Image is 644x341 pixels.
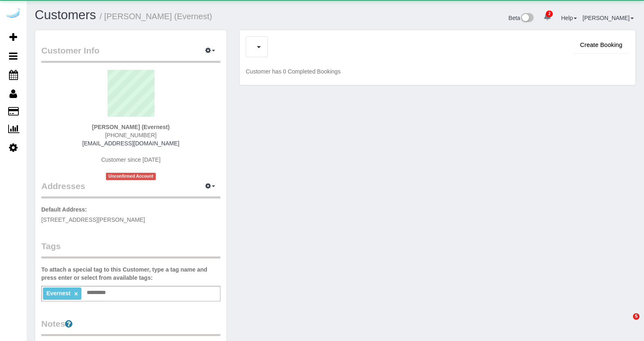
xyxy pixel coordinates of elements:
[35,8,96,22] a: Customers
[583,15,634,21] a: [PERSON_NAME]
[41,216,145,223] span: [STREET_ADDRESS][PERSON_NAME]
[520,13,534,24] img: New interface
[561,15,577,21] a: Help
[74,290,78,297] a: ×
[573,36,629,53] button: Create Booking
[82,140,179,147] a: [EMAIL_ADDRESS][DOMAIN_NAME]
[106,173,156,180] span: Unconfirmed Account
[5,8,21,20] img: Automaid Logo
[546,11,553,17] span: 2
[246,67,629,76] p: Customer has 0 Completed Bookings
[105,132,157,138] span: [PHONE_NUMBER]
[100,12,212,21] small: / [PERSON_NAME] (Evernest)
[41,240,220,259] legend: Tags
[41,45,220,63] legend: Customer Info
[41,265,220,282] label: To attach a special tag to this Customer, type a tag name and press enter or select from availabl...
[101,156,160,163] span: Customer since [DATE]
[616,313,636,333] iframe: Intercom live chat
[509,15,534,21] a: Beta
[92,124,170,130] strong: [PERSON_NAME] (Evernest)
[539,8,555,26] a: 2
[46,290,70,296] span: Evernest
[633,313,640,320] span: 5
[41,318,220,336] legend: Notes
[41,205,87,214] label: Default Address:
